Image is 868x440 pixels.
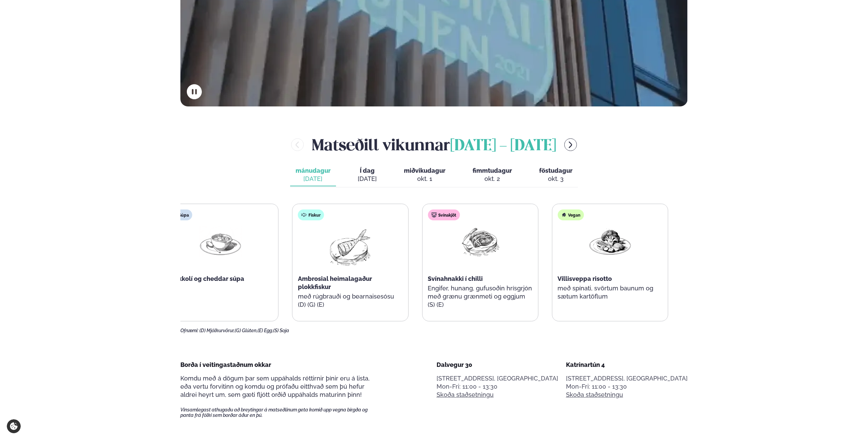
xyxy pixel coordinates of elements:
[168,209,192,220] div: Súpa
[199,328,235,333] span: (D) Mjólkurvörur,
[312,134,556,156] h2: Matseðill vikunnar
[539,167,572,174] span: föstudagur
[235,328,258,333] span: (G) Glúten,
[428,209,460,220] div: Svínakjöt
[301,212,307,218] img: fish.svg
[431,212,437,218] img: pork.svg
[557,209,584,220] div: Vegan
[290,164,336,186] button: mánudagur [DATE]
[298,209,324,220] div: Fiskur
[298,275,372,290] span: Ambrosial heimalagaður plokkfiskur
[588,226,632,257] img: Vegan.png
[329,226,372,269] img: fish.png
[473,167,512,174] span: fimmtudagur
[404,175,445,183] div: okt. 1
[358,167,377,175] span: Í dag
[298,292,403,309] p: með rúgbrauði og bearnaisesósu (D) (G) (E)
[437,383,558,391] div: Mon-Fri: 11:00 - 13:30
[398,164,451,186] button: miðvikudagur okt. 1
[458,226,502,257] img: Pork-Meat.png
[557,275,612,282] span: Villisveppa risotto
[566,383,688,391] div: Mon-Fri: 11:00 - 13:30
[428,275,483,282] span: Svínahnakki í chilli
[473,175,512,183] div: okt. 2
[566,361,688,369] div: Katrínartún 4
[557,284,662,301] p: með spínati, svörtum baunum og sætum kartöflum
[180,375,370,398] span: Komdu með á dögum þar sem uppáhalds réttirnir þínir eru á lista, eða vertu forvitinn og komdu og ...
[258,328,273,333] span: (E) Egg,
[404,167,445,174] span: miðvikudagur
[352,164,382,186] button: Í dag [DATE]
[428,284,532,309] p: Engifer, hunang, gufusoðin hrísgrjón með grænu grænmeti og eggjum (S) (E)
[168,284,273,292] p: (D)
[437,361,558,369] div: Dalvegur 30
[566,374,688,383] p: [STREET_ADDRESS], [GEOGRAPHIC_DATA]
[437,391,494,399] a: Skoða staðsetningu
[296,167,331,174] span: mánudagur
[564,138,577,151] button: menu-btn-right
[566,391,623,399] a: Skoða staðsetningu
[168,275,244,282] span: Brokkolí og cheddar súpa
[561,212,566,218] img: Vegan.svg
[273,328,289,333] span: (S) Soja
[180,328,198,333] span: Ofnæmi:
[296,175,331,183] div: [DATE]
[291,138,304,151] button: menu-btn-left
[450,139,556,154] span: [DATE] - [DATE]
[180,361,271,368] span: Borða í veitingastaðnum okkar
[7,419,21,433] a: Cookie settings
[539,175,572,183] div: okt. 3
[199,226,242,257] img: Soup.png
[437,374,558,383] p: [STREET_ADDRESS], [GEOGRAPHIC_DATA]
[180,407,379,418] span: Vinsamlegast athugaðu að breytingar á matseðlinum geta komið upp vegna birgða og panta frá fólki ...
[358,175,377,183] div: [DATE]
[467,164,517,186] button: fimmtudagur okt. 2
[534,164,578,186] button: föstudagur okt. 3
